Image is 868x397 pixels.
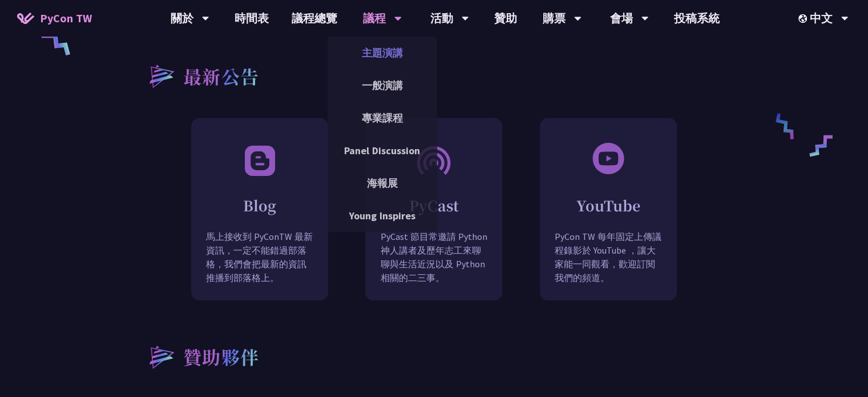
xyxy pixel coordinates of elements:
[328,39,437,66] a: 主題演講
[17,13,34,24] img: Home icon of PyCon TW 2025
[183,62,260,90] h2: 最新公告
[192,230,328,302] p: 馬上接收到 PyConTW 最新資訊，一定不能錯過部落格，我們會把最新的資訊推播到部落格上。
[241,141,278,178] img: Blog.348b5bb.svg
[6,4,103,33] a: PyCon TW
[328,137,437,164] a: Panel Discussion
[328,105,437,131] a: 專業課程
[366,230,502,302] p: PyCast 節目常邀請 Python 神人講者及歷年志工來聊聊與生活近況以及 Python 相關的二三事。
[540,195,676,215] h2: YouTube
[183,343,260,370] h2: 贊助夥伴
[328,72,437,99] a: 一般演講
[540,230,676,302] p: PyCon TW 每年固定上傳議程錄影於 YouTube ，讓大家能一同觀看，歡迎訂閱我們的頻道。
[192,195,328,215] h2: Blog
[138,54,183,97] img: heading-bullet
[591,141,625,175] img: svg+xml;base64,PHN2ZyB3aWR0aD0iNjAiIGhlaWdodD0iNjAiIHZpZXdCb3g9IjAgMCA2MCA2MCIgZmlsbD0ibm9uZSIgeG...
[138,335,183,378] img: heading-bullet
[328,170,437,197] a: 海報展
[328,202,437,229] a: Young Inspires
[40,10,92,27] span: PyCon TW
[798,14,810,23] img: Locale Icon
